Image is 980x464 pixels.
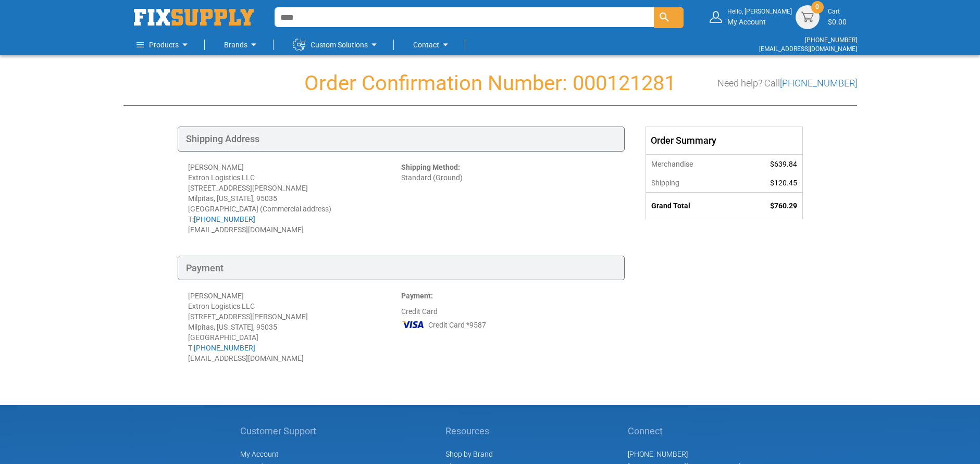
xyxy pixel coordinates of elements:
a: [PHONE_NUMBER] [628,450,688,458]
a: Shop by Brand [445,450,493,458]
strong: Grand Total [651,202,690,210]
small: Cart [828,7,847,16]
a: [PHONE_NUMBER] [194,215,255,223]
th: Merchandise [646,154,737,173]
a: [EMAIL_ADDRESS][DOMAIN_NAME] [759,45,857,53]
h5: Customer Support [240,426,322,436]
a: Contact [413,34,452,55]
div: [PERSON_NAME] Extron Logistics LLC [STREET_ADDRESS][PERSON_NAME] Milpitas, [US_STATE], 95035 [GEO... [188,162,401,235]
span: Credit Card *9587 [428,320,486,330]
a: [PHONE_NUMBER] [194,344,255,352]
div: Payment [178,256,625,281]
div: Order Summary [646,127,802,154]
h1: Order Confirmation Number: 000121281 [123,72,857,95]
strong: Payment: [401,292,433,300]
span: $760.29 [770,202,797,210]
img: Fix Industrial Supply [134,9,254,26]
a: Products [137,34,191,55]
h5: Connect [628,426,740,436]
div: Standard (Ground) [401,162,614,235]
a: [PHONE_NUMBER] [805,36,857,44]
h3: Need help? Call [717,78,857,89]
a: Custom Solutions [293,34,380,55]
span: $639.84 [770,160,797,168]
span: $0.00 [828,18,847,26]
div: My Account [727,7,792,27]
a: store logo [134,9,254,26]
h5: Resources [445,426,504,436]
strong: Shipping Method: [401,163,460,171]
div: [PERSON_NAME] Extron Logistics LLC [STREET_ADDRESS][PERSON_NAME] Milpitas, [US_STATE], 95035 [GEO... [188,291,401,363]
small: Hello, [PERSON_NAME] [727,7,792,16]
span: $120.45 [770,179,797,187]
div: Shipping Address [178,127,625,152]
div: Credit Card [401,291,614,363]
span: My Account [240,450,279,458]
th: Shipping [646,173,737,193]
a: Brands [224,34,260,55]
span: 0 [815,3,819,11]
img: VI [401,317,425,332]
a: [PHONE_NUMBER] [780,78,857,89]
